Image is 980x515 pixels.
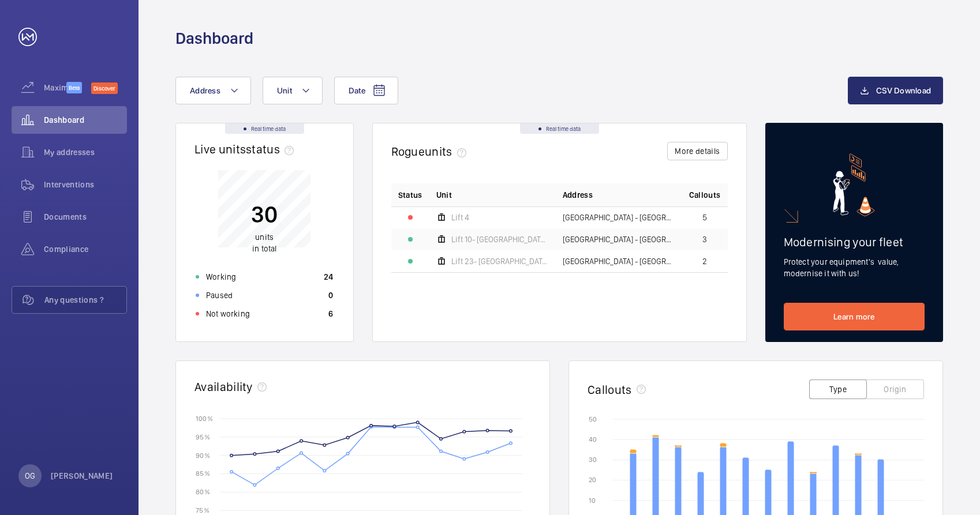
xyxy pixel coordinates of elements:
[866,379,924,399] button: Origin
[44,294,126,306] span: Any questions ?
[196,433,210,441] text: 95 %
[190,86,220,95] span: Address
[520,123,599,134] div: Real time data
[196,414,213,422] text: 100 %
[425,144,471,159] span: units
[563,257,675,265] span: [GEOGRAPHIC_DATA] - [GEOGRAPHIC_DATA]
[784,256,925,279] p: Protect your equipment's value, modernise it with us!
[225,123,304,134] div: Real time data
[589,415,597,423] text: 50
[206,271,236,283] p: Working
[194,142,298,156] h2: Live units
[328,290,333,301] p: 0
[833,153,875,216] img: marketing-card.svg
[876,86,931,95] span: CSV Download
[588,382,632,397] h2: Callouts
[563,235,675,243] span: [GEOGRAPHIC_DATA] - [GEOGRAPHIC_DATA]
[44,179,127,190] span: Interventions
[196,451,210,459] text: 90 %
[196,488,210,496] text: 80 %
[563,189,593,201] span: Address
[194,379,253,394] h2: Availability
[206,308,250,319] p: Not working
[784,303,925,330] a: Learn more
[44,146,127,158] span: My addresses
[277,86,292,95] span: Unit
[784,235,925,249] h2: Modernising your fleet
[689,189,721,201] span: Callouts
[702,213,707,221] span: 5
[263,77,323,104] button: Unit
[91,82,118,94] span: Discover
[451,213,469,221] span: Lift 4
[175,77,251,104] button: Address
[328,308,333,319] p: 6
[66,82,82,93] span: Beta
[563,213,675,221] span: [GEOGRAPHIC_DATA] - [GEOGRAPHIC_DATA]
[451,235,549,243] span: Lift 10- [GEOGRAPHIC_DATA] Block (Passenger)
[848,77,943,104] button: CSV Download
[246,142,298,156] span: status
[51,470,113,482] p: [PERSON_NAME]
[25,470,35,482] p: OG
[175,28,253,49] h1: Dashboard
[702,257,707,265] span: 2
[589,497,596,505] text: 10
[251,200,278,228] p: 30
[451,257,549,265] span: Lift 23- [GEOGRAPHIC_DATA] Block (Passenger)
[589,435,597,443] text: 40
[324,271,334,283] p: 24
[44,243,127,255] span: Compliance
[196,469,210,478] text: 85 %
[398,189,422,201] p: Status
[436,189,452,201] span: Unit
[349,86,365,95] span: Date
[206,290,233,301] p: Paused
[702,235,707,243] span: 3
[809,379,867,399] button: Type
[44,114,127,126] span: Dashboard
[589,476,596,484] text: 20
[334,77,398,104] button: Date
[391,144,471,159] h2: Rogue
[251,231,278,254] p: in total
[255,232,274,242] span: units
[44,211,127,223] span: Documents
[667,142,727,160] button: More details
[589,456,597,464] text: 30
[196,506,210,514] text: 75 %
[44,82,66,93] span: Maximize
